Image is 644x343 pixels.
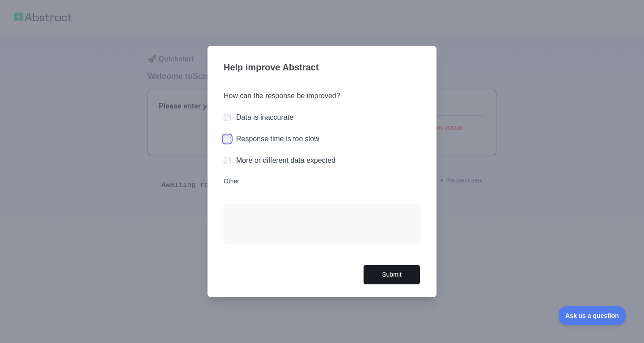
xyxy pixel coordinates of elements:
[236,113,293,121] label: Data is inaccurate
[224,177,420,186] label: Other
[224,91,420,101] h3: How can the response be improved?
[236,135,319,143] label: Response time is too slow
[236,156,335,164] label: More or different data expected
[559,306,626,325] iframe: Toggle Customer Support
[224,56,420,80] h3: Help improve Abstract
[363,265,420,285] button: Submit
